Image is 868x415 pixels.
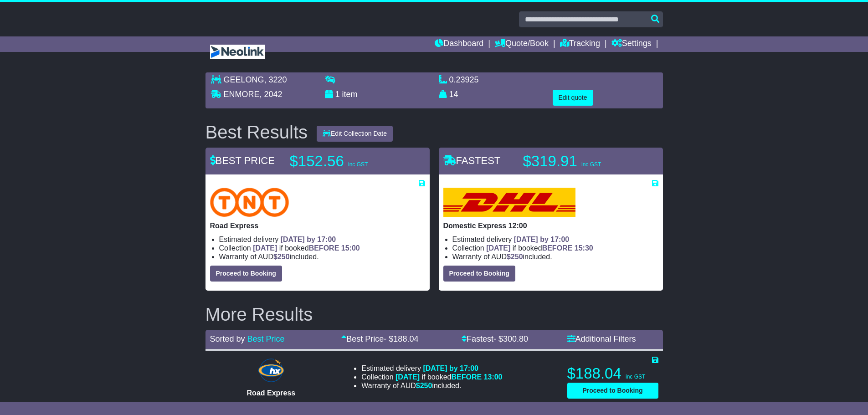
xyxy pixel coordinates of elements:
[393,334,418,343] span: 188.04
[581,161,601,168] span: inc GST
[423,364,478,372] span: [DATE] by 17:00
[626,374,645,380] span: inc GST
[503,334,528,343] span: 300.80
[575,244,593,252] span: 15:30
[542,244,573,252] span: BEFORE
[224,90,260,99] span: ENMORE
[210,188,289,217] img: TNT Domestic: Road Express
[449,90,458,99] span: 14
[495,36,549,52] a: Quote/Book
[443,188,575,217] img: DHL: Domestic Express 12:00
[247,389,296,397] span: Road Express
[449,75,479,84] span: 0.23925
[486,244,510,252] span: [DATE]
[462,334,528,343] a: Fastest- $300.80
[395,373,502,381] span: if booked
[210,155,275,166] span: BEST PRICE
[361,381,502,390] li: Warranty of AUD included.
[273,253,290,261] span: $
[247,334,285,343] a: Best Price
[443,155,501,166] span: FASTEST
[224,75,264,84] span: GEELONG
[523,152,637,170] p: $319.91
[493,334,528,343] span: - $
[253,244,360,252] span: if booked
[553,90,593,106] button: Edit quote
[253,244,277,252] span: [DATE]
[443,266,515,282] button: Proceed to Booking
[435,36,483,52] a: Dashboard
[309,244,339,252] span: BEFORE
[452,252,658,261] li: Warranty of AUD included.
[560,36,600,52] a: Tracking
[205,304,663,324] h2: More Results
[290,152,404,170] p: $152.56
[611,36,652,52] a: Settings
[341,244,360,252] span: 15:00
[281,236,336,243] span: [DATE] by 17:00
[361,364,502,373] li: Estimated delivery
[361,373,502,381] li: Collection
[567,383,658,399] button: Proceed to Booking
[256,357,286,384] img: Hunter Express: Road Express
[451,373,482,381] span: BEFORE
[420,382,432,389] span: 250
[341,334,418,343] a: Best Price- $188.04
[210,221,425,230] p: Road Express
[486,244,593,252] span: if booked
[507,253,523,261] span: $
[395,373,420,381] span: [DATE]
[219,244,425,252] li: Collection
[317,126,393,142] button: Edit Collection Date
[201,122,313,142] div: Best Results
[567,364,658,383] p: $188.04
[210,266,282,282] button: Proceed to Booking
[219,235,425,244] li: Estimated delivery
[348,161,368,168] span: inc GST
[452,235,658,244] li: Estimated delivery
[342,90,358,99] span: item
[210,334,245,343] span: Sorted by
[384,334,418,343] span: - $
[511,253,523,261] span: 250
[416,382,432,389] span: $
[567,334,636,343] a: Additional Filters
[335,90,340,99] span: 1
[514,236,570,243] span: [DATE] by 17:00
[264,75,287,84] span: , 3220
[484,373,503,381] span: 13:00
[219,252,425,261] li: Warranty of AUD included.
[277,253,290,261] span: 250
[260,90,282,99] span: , 2042
[443,221,658,230] p: Domestic Express 12:00
[452,244,658,252] li: Collection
